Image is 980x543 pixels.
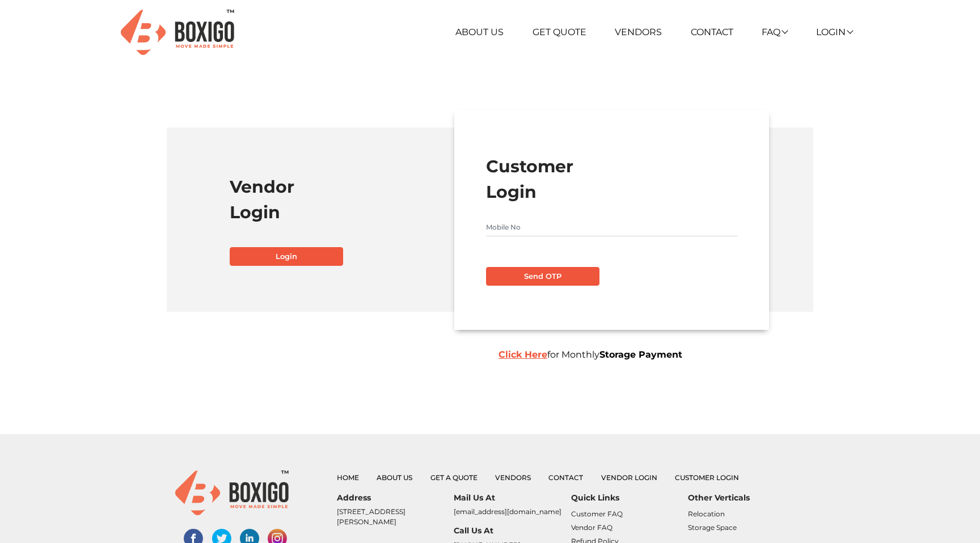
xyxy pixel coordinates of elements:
a: FAQ [762,27,787,37]
p: [STREET_ADDRESS][PERSON_NAME] [337,507,454,527]
a: About Us [455,27,504,37]
img: Boxigo [121,10,234,54]
h6: Quick Links [571,493,688,503]
b: Storage Payment [599,349,682,360]
a: Vendor Login [601,473,657,482]
a: Customer Login [675,473,739,482]
input: Mobile No [486,218,738,236]
a: Home [337,473,359,482]
img: boxigo_logo_small [175,470,289,515]
h6: Call Us At [454,526,571,536]
a: Storage Space [688,523,737,532]
a: Vendors [615,27,662,37]
a: Contact [691,27,733,37]
a: Login [816,27,852,37]
a: [EMAIL_ADDRESS][DOMAIN_NAME] [454,507,561,516]
div: for Monthly [490,348,813,362]
a: Get Quote [533,27,586,37]
a: Contact [548,473,583,482]
a: Relocation [688,510,725,518]
h1: Vendor Login [230,174,481,225]
h1: Customer Login [486,154,738,205]
a: Get a Quote [430,473,478,482]
a: Login [230,247,343,266]
h6: Mail Us At [454,493,571,503]
a: Vendors [495,473,531,482]
a: Click Here [499,349,547,360]
h6: Other Verticals [688,493,805,503]
h6: Address [337,493,454,503]
button: Send OTP [486,267,599,286]
a: About Us [377,473,412,482]
a: Customer FAQ [571,510,623,518]
a: Vendor FAQ [571,523,612,532]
